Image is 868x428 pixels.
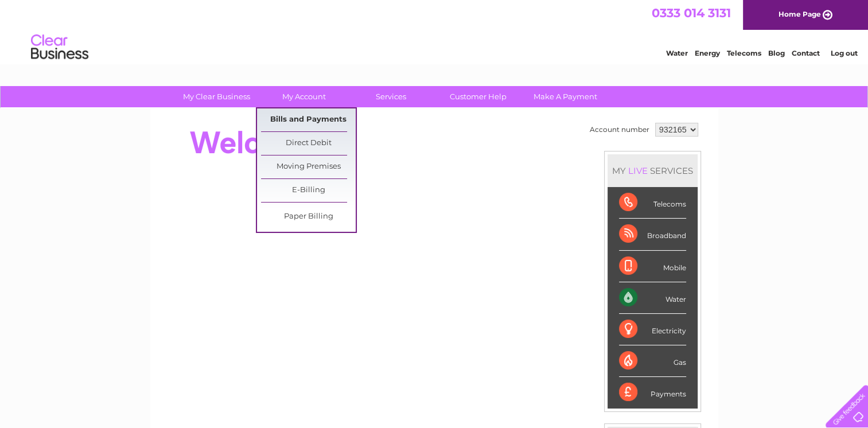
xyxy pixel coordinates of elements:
a: E-Billing [261,179,356,202]
a: Direct Debit [261,132,356,155]
div: Mobile [619,251,686,282]
a: Contact [792,49,820,57]
a: Make A Payment [518,86,613,107]
div: Electricity [619,314,686,345]
a: 0333 014 3131 [652,6,731,20]
a: Bills and Payments [261,108,356,131]
a: Energy [695,49,720,57]
div: Payments [619,377,686,408]
a: Customer Help [431,86,526,107]
a: Paper Billing [261,205,356,228]
div: Telecoms [619,187,686,219]
td: Account number [587,120,652,139]
a: My Account [256,86,351,107]
a: Telecoms [727,49,761,57]
img: logo.png [30,30,89,65]
a: Moving Premises [261,155,356,178]
div: Water [619,282,686,314]
div: Clear Business is a trading name of Verastar Limited (registered in [GEOGRAPHIC_DATA] No. 3667643... [164,6,706,56]
div: Broadband [619,219,686,250]
a: My Clear Business [169,86,264,107]
div: Gas [619,345,686,377]
a: Log out [830,49,857,57]
a: Water [666,49,688,57]
div: LIVE [626,165,650,176]
a: Blog [768,49,785,57]
div: MY SERVICES [608,154,698,187]
a: Services [344,86,438,107]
